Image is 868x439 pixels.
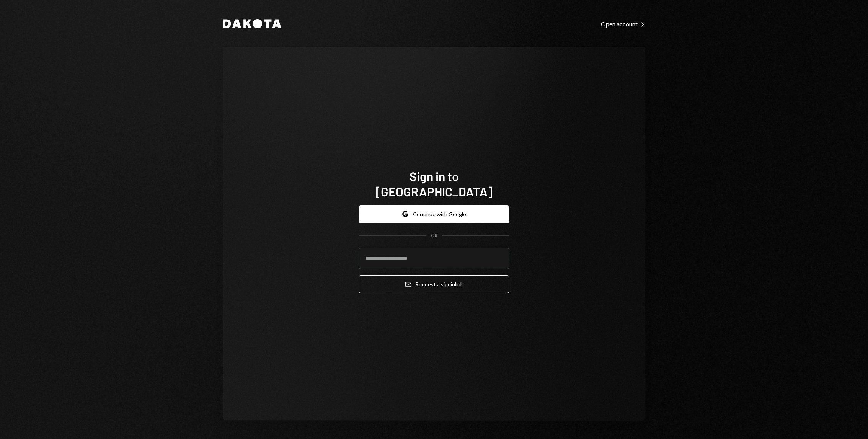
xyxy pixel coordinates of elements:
div: Open account [601,20,645,28]
div: OR [431,232,437,239]
h1: Sign in to [GEOGRAPHIC_DATA] [359,168,509,199]
a: Open account [601,20,645,28]
button: Request a signinlink [359,275,509,293]
button: Continue with Google [359,205,509,223]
